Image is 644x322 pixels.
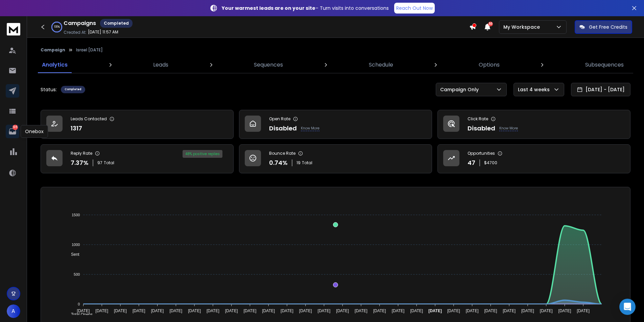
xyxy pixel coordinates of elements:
button: Campaign [41,47,65,53]
span: Total [104,160,114,166]
tspan: [DATE] [207,308,219,313]
tspan: [DATE] [133,308,145,313]
a: Reach Out Now [394,3,435,14]
tspan: [DATE] [392,308,405,313]
tspan: [DATE] [318,308,331,313]
tspan: 1000 [72,243,80,247]
tspan: [DATE] [447,308,460,313]
button: Get Free Credits [575,20,632,34]
p: Analytics [42,61,68,69]
p: Created At: [64,30,87,35]
tspan: [DATE] [169,308,182,313]
p: Get Free Credits [589,24,627,30]
tspan: 1500 [72,213,80,217]
p: Click Rate [468,116,488,122]
span: 97 [97,160,102,166]
a: Options [475,57,504,73]
span: 50 [488,22,493,26]
p: Reply Rate [71,151,92,156]
tspan: [DATE] [114,308,127,313]
tspan: 0 [78,302,80,306]
a: Leads Contacted1317 [41,110,234,139]
span: Total Opens [66,312,93,317]
img: logo [7,23,20,35]
tspan: [DATE] [243,308,256,313]
tspan: [DATE] [410,308,423,313]
p: Options [479,61,500,69]
h1: Campaigns [64,19,96,27]
p: Israel [DATE] [76,47,103,53]
p: 100 % [54,25,60,29]
a: 135 [6,125,19,138]
p: 0.74 % [269,158,288,168]
button: [DATE] - [DATE] [571,83,630,96]
p: Subsequences [585,61,624,69]
a: Analytics [38,57,72,73]
p: Last 4 weeks [518,86,552,93]
tspan: [DATE] [151,308,164,313]
p: Open Rate [269,116,290,122]
p: Reach Out Now [396,5,433,11]
p: Disabled [269,124,297,133]
a: Open RateDisabledKnow More [239,110,432,139]
p: – Turn visits into conversations [222,5,389,11]
p: Know More [499,126,518,131]
tspan: [DATE] [577,308,590,313]
p: Schedule [369,61,393,69]
tspan: 500 [74,272,80,276]
span: 19 [296,160,301,166]
span: Sent [66,252,79,257]
a: Click RateDisabledKnow More [437,110,630,139]
a: Bounce Rate0.74%19Total [239,144,432,173]
a: Sequences [250,57,287,73]
tspan: [DATE] [540,308,553,313]
tspan: [DATE] [521,308,534,313]
strong: Your warmest leads are on your site [222,5,315,11]
tspan: [DATE] [188,308,201,313]
p: Opportunities [468,151,495,156]
a: Leads [149,57,172,73]
p: Leads Contacted [71,116,107,122]
p: Campaign Only [440,86,481,93]
tspan: [DATE] [428,308,442,313]
p: [DATE] 11:57 AM [88,29,118,35]
p: 135 [13,125,18,130]
tspan: [DATE] [262,308,275,313]
tspan: [DATE] [95,308,108,313]
p: Status: [41,86,57,93]
a: Opportunities47$4700 [437,144,630,173]
p: 1317 [71,124,82,133]
button: A [7,304,20,318]
div: Onebox [21,125,48,138]
p: 7.37 % [71,158,89,168]
p: Sequences [254,61,283,69]
div: 48 % positive replies [183,150,222,158]
p: My Workspace [503,24,543,30]
tspan: [DATE] [355,308,367,313]
tspan: [DATE] [336,308,349,313]
p: $ 4700 [484,160,497,166]
div: Completed [100,19,133,28]
tspan: [DATE] [484,308,497,313]
p: Disabled [468,124,495,133]
p: Leads [153,61,168,69]
p: 47 [468,158,475,168]
div: Completed [61,86,85,93]
p: Know More [301,126,319,131]
tspan: [DATE] [225,308,238,313]
a: Reply Rate7.37%97Total48% positive replies [41,144,234,173]
tspan: [DATE] [466,308,479,313]
div: Open Intercom Messenger [619,299,636,315]
tspan: [DATE] [77,308,90,313]
p: Bounce Rate [269,151,295,156]
tspan: [DATE] [503,308,516,313]
tspan: [DATE] [373,308,386,313]
tspan: [DATE] [558,308,571,313]
tspan: [DATE] [281,308,293,313]
span: Total [302,160,312,166]
tspan: [DATE] [299,308,312,313]
a: Schedule [365,57,397,73]
a: Subsequences [581,57,628,73]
